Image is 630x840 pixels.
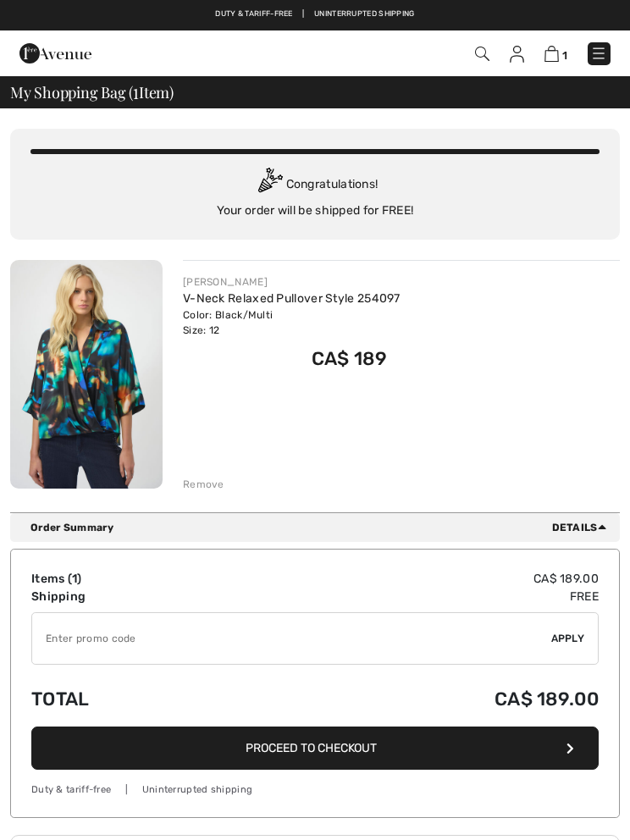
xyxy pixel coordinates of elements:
td: Free [235,588,599,605]
span: Apply [551,631,585,646]
button: Proceed to Checkout [31,727,599,770]
a: 1ère Avenue [19,46,91,60]
div: Order Summary [30,520,613,535]
span: Proceed to Checkout [246,741,377,755]
div: Color: Black/Multi Size: 12 [183,307,401,338]
div: Congratulations! Your order will be shipped for FREE! [30,168,600,219]
img: My Info [510,46,524,63]
a: V-Neck Relaxed Pullover Style 254097 [183,291,401,306]
img: 1ère Avenue [19,36,91,70]
span: 1 [72,572,77,586]
td: Shipping [31,588,235,605]
img: Congratulation2.svg [252,168,286,202]
img: V-Neck Relaxed Pullover Style 254097 [10,260,163,489]
img: Menu [590,45,607,62]
div: [PERSON_NAME] [183,274,401,290]
td: CA$ 189.00 [235,570,599,588]
td: Total [31,671,235,727]
span: My Shopping Bag ( Item) [10,85,174,100]
input: Promo code [32,613,551,664]
img: Search [475,47,489,61]
div: Duty & tariff-free | Uninterrupted shipping [31,783,599,798]
a: 1 [544,45,567,63]
img: Shopping Bag [544,46,559,62]
span: CA$ 189 [312,347,387,370]
span: 1 [562,49,567,62]
div: Remove [183,477,224,492]
td: CA$ 189.00 [235,671,599,727]
td: Items ( ) [31,570,235,588]
span: Details [552,520,613,535]
span: 1 [133,81,139,101]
